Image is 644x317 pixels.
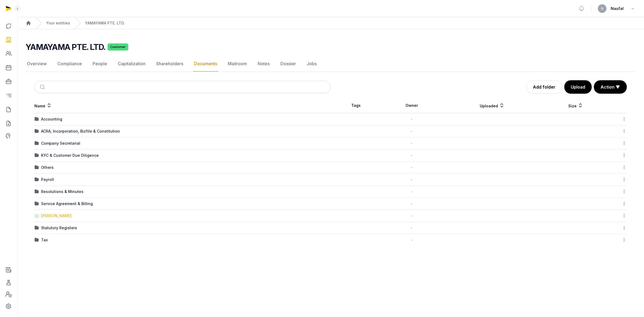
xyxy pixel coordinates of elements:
img: folder.svg [35,129,39,133]
td: - [381,186,442,198]
div: [PERSON_NAME] [41,213,72,218]
a: Your entities [46,20,70,26]
button: Submit [37,81,49,93]
div: Statutory Registers [41,225,77,231]
div: Payroll [41,177,54,182]
td: - [381,174,442,186]
th: Owner [381,98,442,113]
img: folder-upload.svg [35,214,39,218]
img: folder.svg [35,202,39,206]
a: YAMAYAMA PTE. LTD. [85,20,125,26]
div: Service Agreement & Billing [41,201,93,206]
img: folder.svg [35,238,39,242]
td: - [381,150,442,162]
div: Tax [41,237,48,243]
div: ACRA, Incorporation, Bizfile & Constitution [41,129,120,134]
button: Upload [564,80,592,94]
img: folder.svg [35,177,39,182]
td: - [381,162,442,174]
a: Compliance [56,56,83,72]
div: Resolutions & Minutes [41,189,83,194]
th: Uploaded [442,98,542,113]
a: Shareholders [155,56,184,72]
h2: YAMAYAMA PTE. LTD. [26,42,105,52]
th: Tags [331,98,381,113]
img: folder.svg [35,153,39,158]
a: Jobs [306,56,318,72]
span: Naufal [611,5,624,12]
a: Notes [257,56,271,72]
a: Mailroom [227,56,248,72]
td: - [381,198,442,210]
nav: Breadcrumb [17,17,644,29]
button: N [598,4,606,13]
img: folder.svg [35,165,39,170]
img: folder.svg [35,226,39,230]
td: - [381,125,442,137]
span: N [601,7,603,10]
td: - [381,234,442,246]
a: Documents [193,56,218,72]
div: Accounting [41,116,62,122]
th: Size [542,98,610,113]
td: - [381,210,442,222]
td: - [381,137,442,150]
th: Name [34,98,331,113]
td: - [381,113,442,125]
a: Overview [26,56,48,72]
a: People [92,56,108,72]
nav: Tabs [26,56,635,72]
img: folder.svg [35,117,39,121]
button: Action ▼ [594,81,627,93]
img: folder.svg [35,141,39,145]
span: Customer [108,43,128,50]
a: Add folder [526,80,562,94]
td: - [381,222,442,234]
a: Capitalization [117,56,147,72]
a: Dossier [279,56,297,72]
div: KYC & Customer Due Diligence [41,153,99,158]
div: Company Secretarial [41,141,80,146]
div: Others [41,165,54,170]
img: folder.svg [35,190,39,194]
